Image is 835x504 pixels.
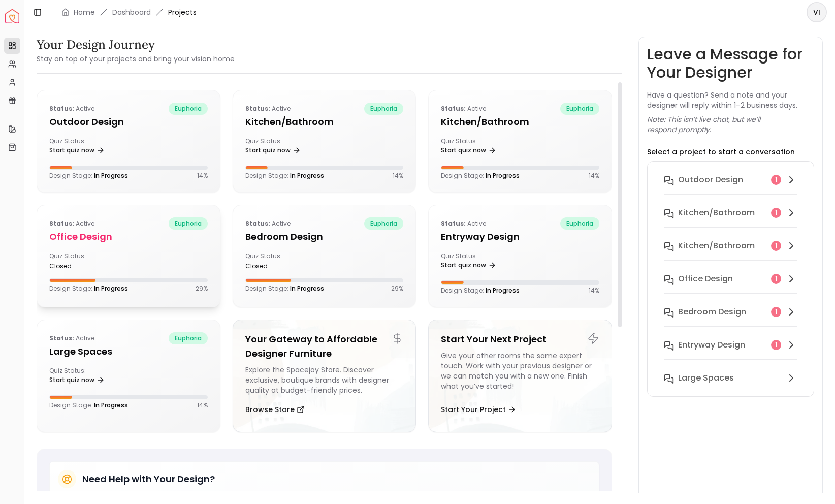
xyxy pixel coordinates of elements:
[245,172,324,180] p: Design Stage:
[807,2,827,22] button: VI
[245,219,270,228] b: Status:
[61,7,197,17] nav: breadcrumb
[82,472,215,486] h5: Need Help with Your Design?
[245,332,404,361] h5: Your Gateway to Affordable Designer Furniture
[49,137,124,157] div: Quiz Status:
[169,332,208,344] span: euphoria
[647,45,814,82] h3: Leave a Message for Your Designer
[245,115,404,129] h5: Kitchen/Bathroom
[94,284,128,293] span: In Progress
[771,340,781,350] div: 1
[49,219,74,228] b: Status:
[647,90,814,110] p: Have a question? Send a note and your designer will reply within 1–2 business days.
[560,103,599,115] span: euphoria
[656,368,806,388] button: Large Spaces
[441,104,466,113] b: Status:
[441,172,520,180] p: Design Stage:
[364,103,403,115] span: euphoria
[808,3,826,21] span: VI
[49,332,94,344] p: active
[245,262,320,270] div: closed
[364,217,403,230] span: euphoria
[393,172,403,180] p: 14 %
[589,287,599,295] p: 14 %
[441,252,516,272] div: Quiz Status:
[656,335,806,368] button: entryway design1
[441,219,466,228] b: Status:
[678,339,745,351] h6: entryway design
[441,115,599,129] h5: Kitchen/Bathroom
[441,103,486,115] p: active
[245,143,301,157] a: Start quiz now
[771,241,781,251] div: 1
[169,103,208,115] span: euphoria
[656,170,806,203] button: Outdoor design1
[49,373,105,387] a: Start quiz now
[771,307,781,317] div: 1
[486,171,520,180] span: In Progress
[196,285,208,293] p: 29 %
[428,320,612,432] a: Start Your Next ProjectGive your other rooms the same expert touch. Work with your previous desig...
[771,175,781,185] div: 1
[37,54,235,64] small: Stay on top of your projects and bring your vision home
[245,103,291,115] p: active
[245,230,404,244] h5: Bedroom design
[49,262,124,270] div: closed
[656,203,806,236] button: Kitchen/Bathroom1
[49,230,208,244] h5: Office design
[49,115,208,129] h5: Outdoor design
[49,217,94,230] p: active
[245,365,404,395] div: Explore the Spacejoy Store. Discover exclusive, boutique brands with designer quality at budget-f...
[37,37,235,53] h3: Your Design Journey
[560,217,599,230] span: euphoria
[197,172,208,180] p: 14 %
[49,285,128,293] p: Design Stage:
[771,208,781,218] div: 1
[678,174,743,186] h6: Outdoor design
[441,287,520,295] p: Design Stage:
[290,284,324,293] span: In Progress
[5,9,19,23] img: Spacejoy Logo
[168,7,197,17] span: Projects
[647,114,814,135] p: Note: This isn’t live chat, but we’ll respond promptly.
[245,285,324,293] p: Design Stage:
[197,401,208,409] p: 14 %
[678,306,746,318] h6: Bedroom design
[441,217,486,230] p: active
[112,7,151,17] a: Dashboard
[233,320,416,432] a: Your Gateway to Affordable Designer FurnitureExplore the Spacejoy Store. Discover exclusive, bout...
[441,351,599,395] div: Give your other rooms the same expert touch. Work with your previous designer or we can match you...
[49,143,105,157] a: Start quiz now
[245,104,270,113] b: Status:
[656,269,806,302] button: Office design1
[656,236,806,269] button: Kitchen/Bathroom1
[391,285,403,293] p: 29 %
[441,258,496,272] a: Start quiz now
[486,286,520,295] span: In Progress
[49,252,124,270] div: Quiz Status:
[245,137,320,157] div: Quiz Status:
[441,137,516,157] div: Quiz Status:
[656,302,806,335] button: Bedroom design1
[290,171,324,180] span: In Progress
[49,401,128,409] p: Design Stage:
[245,217,291,230] p: active
[49,103,94,115] p: active
[441,399,516,420] button: Start Your Project
[245,252,320,270] div: Quiz Status:
[441,230,599,244] h5: entryway design
[245,399,305,420] button: Browse Store
[589,172,599,180] p: 14 %
[49,172,128,180] p: Design Stage:
[169,217,208,230] span: euphoria
[94,401,128,409] span: In Progress
[441,143,496,157] a: Start quiz now
[771,274,781,284] div: 1
[49,367,124,387] div: Quiz Status:
[647,147,795,157] p: Select a project to start a conversation
[5,9,19,23] a: Spacejoy
[678,207,755,219] h6: Kitchen/Bathroom
[678,372,734,384] h6: Large Spaces
[49,344,208,359] h5: Large Spaces
[49,104,74,113] b: Status:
